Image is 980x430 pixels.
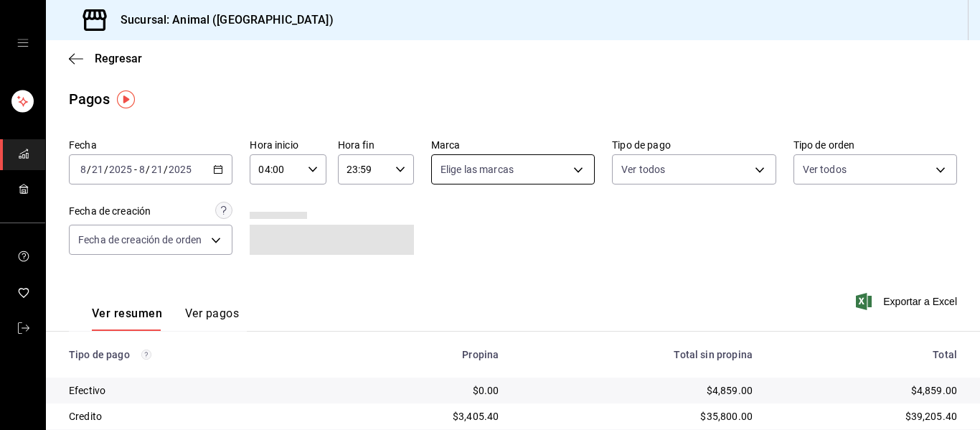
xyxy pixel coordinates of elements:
[151,164,164,175] input: --
[92,307,239,331] div: navigation tabs
[69,140,232,150] label: Fecha
[17,37,29,49] button: open drawer
[69,88,110,110] div: Pagos
[80,164,87,175] input: --
[250,140,326,150] label: Hora inicio
[91,164,104,175] input: --
[78,233,202,247] span: Fecha de creación de orden
[440,162,514,177] span: Elige las marcas
[185,307,239,331] button: Ver pagos
[69,52,142,65] button: Regresar
[522,349,753,360] div: Total sin propina
[92,307,162,331] button: Ver resumen
[138,164,146,175] input: --
[69,409,326,424] div: Credito
[338,140,414,150] label: Hora fin
[349,349,499,360] div: Propina
[859,293,957,310] button: Exportar a Excel
[109,11,334,29] h3: Sucursal: Animal ([GEOGRAPHIC_DATA])
[69,349,326,360] div: Tipo de pago
[69,383,326,398] div: Efectivo
[104,164,108,175] span: /
[69,204,151,219] div: Fecha de creación
[168,164,192,175] input: ----
[522,383,753,398] div: $4,859.00
[612,140,776,150] label: Tipo de pago
[164,164,168,175] span: /
[803,162,847,177] span: Ver todos
[776,383,957,398] div: $4,859.00
[776,349,957,360] div: Total
[134,164,137,175] span: -
[522,409,753,424] div: $35,800.00
[95,52,142,65] span: Regresar
[146,164,150,175] span: /
[776,409,957,424] div: $39,205.40
[349,383,499,398] div: $0.00
[117,90,135,108] img: Tooltip marker
[431,140,595,150] label: Marca
[621,162,665,177] span: Ver todos
[108,164,133,175] input: ----
[349,409,499,424] div: $3,405.40
[87,164,91,175] span: /
[141,350,151,360] svg: Los pagos realizados con Pay y otras terminales son montos brutos.
[793,140,957,150] label: Tipo de orden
